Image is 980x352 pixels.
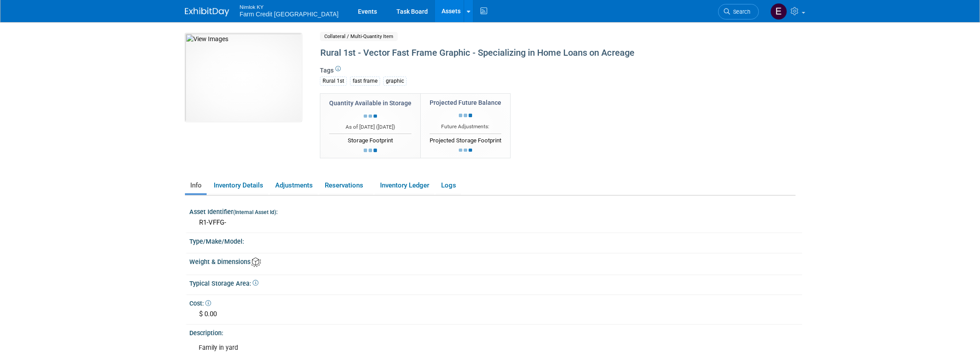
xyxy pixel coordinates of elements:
[329,134,411,145] div: Storage Footprint
[378,124,393,130] span: [DATE]
[329,123,411,131] div: As of [DATE] ( )
[185,33,302,122] img: View Images
[320,77,347,86] div: Rural 1st
[718,4,759,19] a: Search
[319,178,373,193] a: Reservations
[196,216,796,230] div: R1-VFFG-
[270,178,318,193] a: Adjustments
[240,2,339,11] span: Nimlok KY
[364,149,377,152] img: loading...
[320,66,723,92] div: Tags
[185,178,207,193] a: Info
[430,123,501,130] div: Future Adjustments:
[251,257,261,267] img: Asset Weight and Dimensions
[430,98,501,107] div: Projected Future Balance
[189,235,802,246] div: Type/Make/Model:
[189,280,258,287] span: Typical Storage Area:
[430,134,501,145] div: Projected Storage Footprint
[329,99,411,107] div: Quantity Available in Storage
[383,77,407,86] div: graphic
[189,326,802,337] div: Description:
[240,11,339,18] span: Farm Credit [GEOGRAPHIC_DATA]
[196,307,796,321] div: $ 0.00
[189,255,802,267] div: Weight & Dimensions
[436,178,461,193] a: Logs
[185,8,229,16] img: ExhibitDay
[364,115,377,118] img: loading...
[459,114,472,117] img: loading...
[233,209,276,215] small: (Internal Asset Id)
[350,77,380,86] div: fast frame
[459,149,472,152] img: loading...
[317,45,723,61] div: Rural 1st - Vector Fast Frame Graphic - Specializing in Home Loans on Acreage
[730,8,750,15] span: Search
[189,205,802,216] div: Asset Identifier :
[375,178,434,193] a: Inventory Ledger
[208,178,268,193] a: Inventory Details
[320,32,398,41] span: Collateral / Multi-Quantity Item
[189,297,802,308] div: Cost:
[770,3,787,20] img: Elizabeth Woods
